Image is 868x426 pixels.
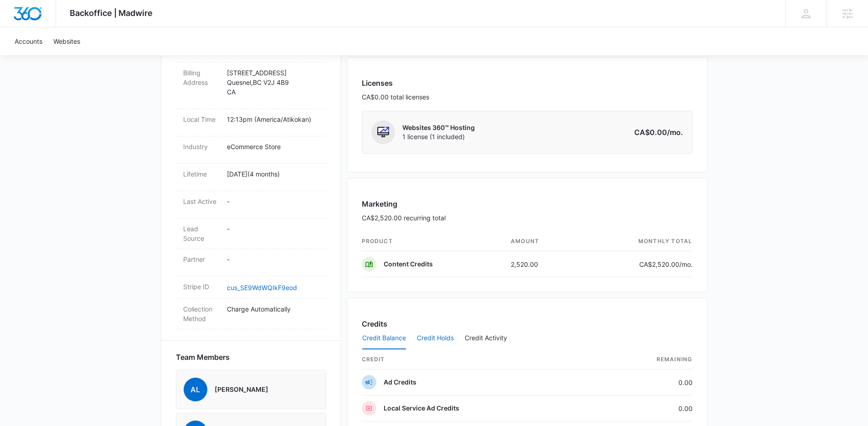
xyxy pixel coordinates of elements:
span: Team Members [176,352,230,363]
p: [DATE] ( 4 months ) [227,169,319,179]
dt: Partner [183,255,220,264]
p: CA$2,520.00 recurring total [362,213,446,223]
div: Partner- [176,249,326,276]
div: Lifetime[DATE](4 months) [176,164,326,191]
h3: Credits [362,318,387,329]
p: - [227,224,319,234]
p: Charge Automatically [227,304,319,314]
p: eCommerce Store [227,142,319,151]
div: Billing Address[STREET_ADDRESS]Quesnel,BC V2J 4B9CA [176,62,326,109]
h3: Licenses [362,78,429,88]
th: amount [503,232,581,251]
dt: Last Active [183,197,220,206]
div: Lead Source- [176,218,326,249]
td: 0.00 [596,395,693,421]
p: [STREET_ADDRESS] Quesnel , BC V2J 4B9 CA [227,68,319,97]
button: Credit Holds [417,327,454,349]
div: Local Time12:13pm (America/Atikokan) [176,109,326,136]
a: cus_SE9WdWQIkF9eod [227,284,297,291]
dt: Lead Source [183,224,220,243]
dt: Collection Method [183,304,220,323]
p: Content Credits [384,260,433,269]
div: IndustryeCommerce Store [176,136,326,164]
dt: Stripe ID [183,282,220,291]
span: /mo. [679,260,693,268]
td: 0.00 [596,369,693,395]
a: Websites [48,27,86,55]
span: /mo. [667,128,683,137]
div: Last Active- [176,191,326,218]
p: 12:13pm ( America/Atikokan ) [227,114,319,124]
p: - [227,255,319,264]
span: Backoffice | Madwire [70,8,153,18]
p: Websites 360™ Hosting [402,123,475,132]
div: Collection MethodCharge Automatically [176,299,326,329]
th: monthly total [581,232,693,251]
button: Credit Activity [465,327,507,349]
h3: Marketing [362,198,446,209]
td: 2,520.00 [503,251,581,277]
p: [PERSON_NAME] [215,385,268,394]
dt: Lifetime [183,169,220,179]
dt: Industry [183,142,220,151]
span: AL [184,378,207,401]
div: Stripe IDcus_SE9WdWQIkF9eod [176,276,326,299]
dt: Local Time [183,114,220,124]
th: credit [362,350,596,369]
th: product [362,232,504,251]
th: Remaining [596,350,693,369]
p: - [227,197,319,206]
button: Credit Balance [362,327,406,349]
p: Ad Credits [384,378,416,387]
p: CA$0.00 total licenses [362,92,429,102]
a: Accounts [9,27,48,55]
span: 1 license (1 included) [402,132,475,141]
p: Local Service Ad Credits [384,404,459,413]
p: CA$0.00 [634,127,683,138]
dt: Billing Address [183,68,220,87]
p: CA$2,520.00 [639,260,693,269]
